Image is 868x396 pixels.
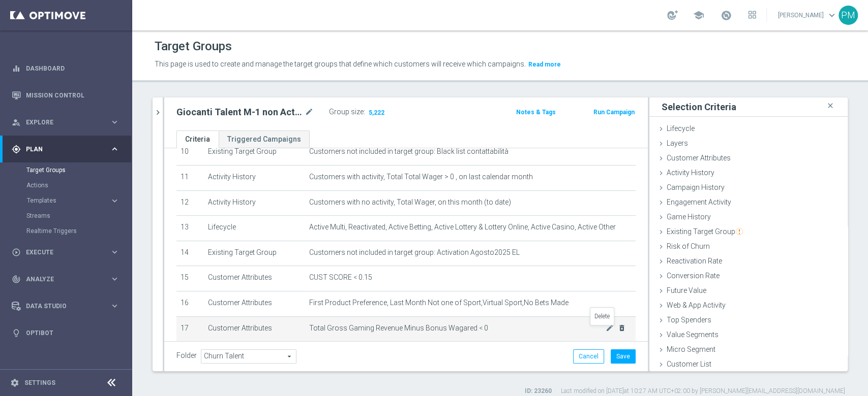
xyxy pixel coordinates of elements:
[573,349,604,364] button: Cancel
[26,223,131,239] div: Realtime Triggers
[176,165,204,190] td: 11
[11,91,120,100] button: Mission Control
[662,101,736,113] h3: Selection Criteria
[176,140,204,166] td: 10
[12,55,119,82] div: Dashboard
[309,248,520,257] span: Customers not included in target group: Activation Agosto2025 EL
[368,109,385,118] span: 5,222
[26,303,110,309] span: Data Studio
[204,140,305,166] td: Existing Target Group
[777,8,839,23] a: [PERSON_NAME]keyboard_arrow_down
[11,118,120,126] button: person_search Explore keyboard_arrow_right
[110,274,119,284] i: keyboard_arrow_right
[204,241,305,266] td: Existing Target Group
[667,316,711,324] span: Top Spenders
[667,257,722,265] span: Reactivation Rate
[204,190,305,216] td: Activity History
[515,107,557,118] button: Notes & Tags
[309,223,616,232] span: Active Multi, Reactivated, Active Betting, Active Lottery & Lottery Online, Active Casino, Active...
[606,324,614,332] i: mode_edit
[309,273,372,282] span: CUST SCORE < 0.15
[26,119,110,125] span: Explore
[527,59,562,70] button: Read more
[667,227,743,236] span: Existing Target Group
[667,139,688,147] span: Layers
[26,181,106,189] a: Actions
[176,190,204,216] td: 12
[11,329,120,337] div: lightbulb Optibot
[26,212,106,220] a: Streams
[364,108,365,116] label: :
[26,166,106,174] a: Target Groups
[11,302,120,310] button: Data Studio keyboard_arrow_right
[26,196,120,205] button: Templates keyboard_arrow_right
[667,286,706,294] span: Future Value
[24,380,55,386] a: Settings
[26,249,110,255] span: Execute
[309,299,568,307] span: First Product Preference, Last Month Not one of Sport,Virtual Sport,No Bets Made
[219,130,310,148] a: Triggered Campaigns
[26,208,131,223] div: Streams
[667,213,711,221] span: Game History
[12,248,21,257] i: play_circle_outline
[26,55,119,82] a: Dashboard
[110,301,119,311] i: keyboard_arrow_right
[176,216,204,241] td: 13
[525,387,552,395] label: ID: 23260
[26,178,131,193] div: Actions
[12,118,110,127] div: Explore
[11,275,120,283] button: track_changes Analyze keyboard_arrow_right
[176,291,204,316] td: 16
[204,266,305,291] td: Customer Attributes
[110,117,119,127] i: keyboard_arrow_right
[667,242,710,250] span: Risk of Churn
[329,108,364,116] label: Group size
[667,331,719,339] span: Value Segments
[153,108,163,117] i: chevron_right
[11,145,120,153] button: gps_fixed Plan keyboard_arrow_right
[693,10,704,21] span: school
[667,183,725,191] span: Campaign History
[825,99,835,113] i: close
[309,198,511,207] span: Customers with no activity, Total Wager, on this month (to date)
[176,316,204,342] td: 17
[155,60,526,68] span: This page is used to create and manage the target groups that define which customers will receive...
[611,349,636,364] button: Save
[176,106,303,118] h2: Giocanti Talent M-1 non Active mtd 1st NO Sport lm
[561,387,845,395] label: Last modified on [DATE] at 10:27 AM UTC+02:00 by [PERSON_NAME][EMAIL_ADDRESS][DOMAIN_NAME]
[176,266,204,291] td: 15
[305,106,314,118] i: mode_edit
[667,154,731,162] span: Customer Attributes
[26,162,131,178] div: Target Groups
[12,118,21,127] i: person_search
[12,64,21,73] i: equalizer
[27,197,100,204] span: Templates
[12,328,21,338] i: lightbulb
[309,173,533,181] span: Customers with activity, Total Total Wager > 0 , on last calendar month
[11,248,120,256] button: play_circle_outline Execute keyboard_arrow_right
[839,6,858,25] div: PM
[204,216,305,241] td: Lifecycle
[11,64,120,73] button: equalizer Dashboard
[667,124,695,133] span: Lifecycle
[12,248,110,257] div: Execute
[110,144,119,154] i: keyboard_arrow_right
[110,247,119,257] i: keyboard_arrow_right
[667,198,731,206] span: Engagement Activity
[26,82,119,109] a: Mission Control
[667,301,726,309] span: Web & App Activity
[155,39,232,54] h1: Target Groups
[26,193,131,208] div: Templates
[27,197,110,204] div: Templates
[204,291,305,316] td: Customer Attributes
[26,276,110,282] span: Analyze
[309,324,606,333] span: Total Gross Gaming Revenue Minus Bonus Wagared < 0
[204,165,305,190] td: Activity History
[153,97,163,127] button: chevron_right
